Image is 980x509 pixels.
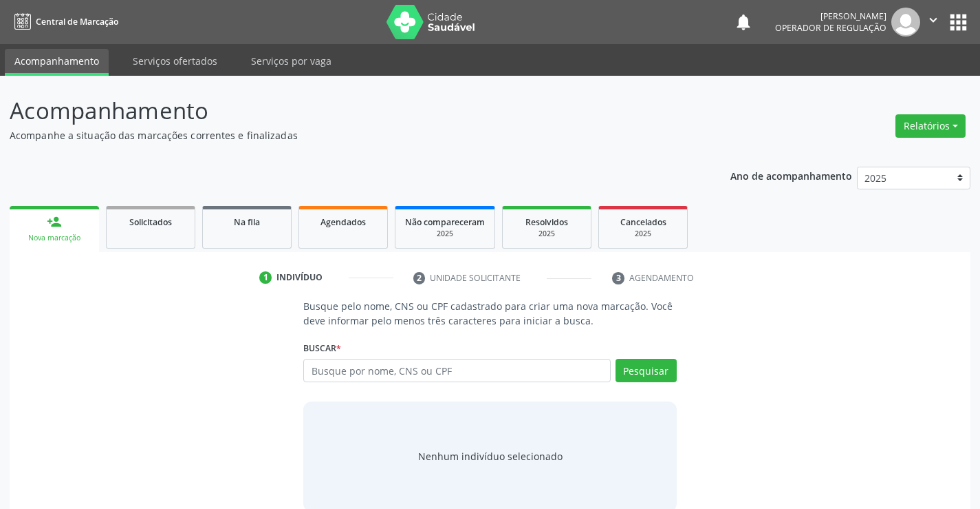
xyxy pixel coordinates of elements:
[920,8,946,37] button: 
[47,214,62,229] div: person_add
[946,10,970,34] button: apps
[10,128,682,143] p: Acompanhe a situação das marcações correntes e finalizadas
[36,16,118,28] span: Central de Marcação
[891,8,920,37] img: img
[241,49,341,73] a: Serviços por vaga
[276,271,323,284] div: Indivíduo
[259,271,272,284] div: 1
[10,10,118,33] a: Central de Marcação
[525,216,568,228] span: Resolvidos
[609,229,677,239] div: 2025
[5,49,109,76] a: Acompanhamento
[10,94,682,128] p: Acompanhamento
[234,216,260,228] span: Na fila
[405,229,485,239] div: 2025
[303,359,610,382] input: Busque por nome, CNS ou CPF
[303,337,341,359] label: Buscar
[123,49,227,73] a: Serviços ofertados
[616,359,677,382] button: Pesquisar
[418,449,563,464] div: Nenhum indivíduo selecionado
[620,216,666,228] span: Cancelados
[734,12,753,32] button: notifications
[19,233,89,243] div: Nova marcação
[895,114,966,138] button: Relatórios
[926,12,941,28] i: 
[405,216,485,228] span: Não compareceram
[730,167,852,184] p: Ano de acompanhamento
[303,299,676,328] p: Busque pelo nome, CNS ou CPF cadastrado para criar uma nova marcação. Você deve informar pelo men...
[775,10,886,22] div: [PERSON_NAME]
[775,22,886,34] span: Operador de regulação
[320,216,366,228] span: Agendados
[129,216,172,228] span: Solicitados
[512,229,581,239] div: 2025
